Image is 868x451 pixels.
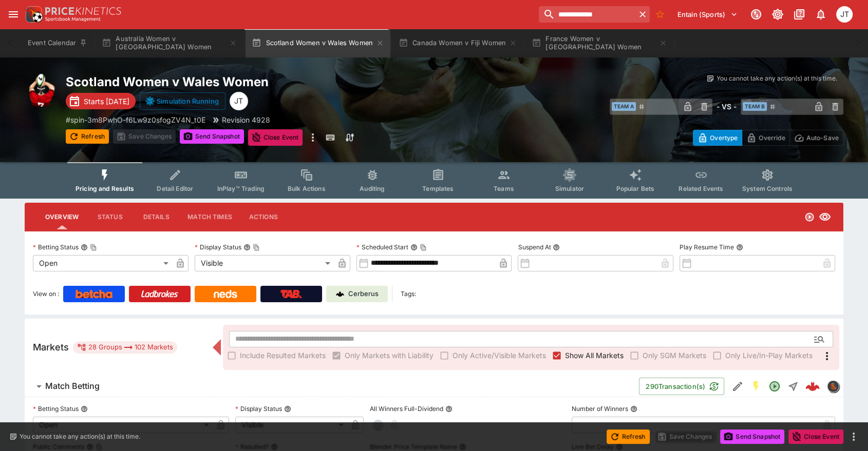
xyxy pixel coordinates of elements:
img: rugby_union.png [25,74,58,107]
button: France Women v [GEOGRAPHIC_DATA] Women [525,29,673,57]
input: search [539,6,635,23]
h6: - VS - [716,101,737,112]
svg: Open [768,380,781,393]
button: open drawer [4,5,23,24]
div: Visible [195,255,334,271]
div: 28 Groups 102 Markets [77,341,173,354]
svg: Visible [819,211,831,223]
button: Australia Women v [GEOGRAPHIC_DATA] Women [96,29,243,57]
p: Starts [DATE] [84,96,129,107]
span: Related Events [678,185,723,192]
button: Copy To Clipboard [90,244,97,251]
span: Only SGM Markets [643,350,706,361]
a: b0f6bb50-c28e-4633-9c2f-34b1580ba2bc [802,376,823,397]
button: Overtype [693,130,742,146]
button: 290Transaction(s) [639,378,724,395]
button: Simulation Running [140,92,225,110]
img: Neds [214,290,237,298]
button: Joshua Thomson [833,3,856,26]
img: Ladbrokes [141,290,178,298]
button: Straight [784,377,802,396]
button: Overview [37,205,87,229]
p: Suspend At [518,243,551,251]
button: Toggle light/dark mode [768,5,787,24]
button: Betting StatusCopy To Clipboard [81,244,88,251]
span: Include Resulted Markets [240,350,326,361]
div: Open [33,255,172,271]
p: Play Resume Time [680,243,734,251]
span: Only Markets with Liability [345,350,433,361]
span: Detail Editor [157,185,193,192]
p: Display Status [235,404,282,413]
img: Cerberus [336,290,344,298]
h5: Markets [33,341,69,353]
img: logo-cerberus--red.svg [805,379,820,394]
button: Documentation [790,5,808,24]
span: System Controls [742,185,792,192]
p: Cerberus [348,289,379,299]
span: InPlay™ Trading [217,185,265,192]
button: Details [133,205,179,229]
p: Scheduled Start [356,243,408,251]
span: Popular Bets [616,185,654,192]
div: Joshua Thomson [836,6,853,23]
button: more [307,129,319,146]
label: Tags: [401,286,416,302]
button: Canada Women v Fiji Women [392,29,523,57]
span: Auditing [360,185,385,192]
button: Connected to PK [747,5,765,24]
img: Sportsbook Management [45,17,101,22]
div: Joshua Thomson [230,92,248,110]
button: Display StatusCopy To Clipboard [243,244,251,251]
button: Auto-Save [789,130,843,146]
button: Copy To Clipboard [253,244,260,251]
button: Send Snapshot [720,429,784,444]
div: b0f6bb50-c28e-4633-9c2f-34b1580ba2bc [805,379,820,394]
button: Number of Winners [630,405,637,413]
p: You cannot take any action(s) at this time. [20,432,140,441]
span: Team B [743,102,767,111]
div: Start From [693,130,843,146]
p: You cannot take any action(s) at this time. [716,74,837,83]
p: Number of Winners [572,404,628,413]
button: Display Status [284,405,291,413]
span: Templates [422,185,454,192]
span: Simulator [555,185,584,192]
button: Suspend At [553,244,560,251]
button: Send Snapshot [180,129,244,144]
button: Edit Detail [728,377,747,396]
p: All Winners Full-Dividend [370,404,443,413]
button: Status [87,205,133,229]
button: All Winners Full-Dividend [445,405,452,413]
span: Pricing and Results [76,185,134,192]
span: Bulk Actions [288,185,326,192]
p: Overtype [710,132,738,143]
img: PriceKinetics [45,7,121,15]
p: Override [759,132,785,143]
button: Override [742,130,789,146]
button: Match Betting [25,376,639,397]
button: Refresh [66,129,109,144]
button: more [847,430,860,443]
button: Actions [240,205,287,229]
span: Show All Markets [565,350,624,361]
img: Betcha [76,290,112,298]
button: Play Resume Time [736,244,743,251]
button: No Bookmarks [652,6,668,23]
button: Betting Status [81,405,88,413]
svg: Open [804,212,815,222]
span: Team A [612,102,636,111]
span: Only Active/Visible Markets [452,350,546,361]
img: PriceKinetics Logo [23,4,43,25]
button: Notifications [812,5,830,24]
button: Event Calendar [22,29,93,57]
p: Auto-Save [806,132,839,143]
p: Display Status [195,243,241,251]
button: Open [810,330,828,348]
button: Refresh [607,429,650,444]
svg: More [821,350,833,362]
img: TabNZ [280,290,302,298]
span: Only Live/In-Play Markets [725,350,813,361]
h2: Copy To Clipboard [66,74,455,90]
label: View on : [33,286,59,302]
